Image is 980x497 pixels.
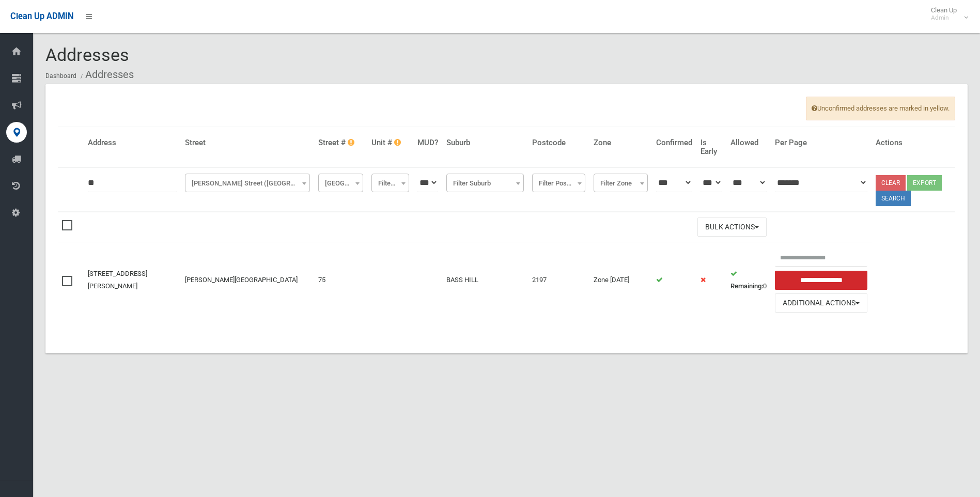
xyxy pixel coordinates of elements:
span: Cann Street (BASS HILL) [185,174,310,192]
td: Zone [DATE] [589,242,652,318]
span: Filter Zone [596,176,645,191]
td: 0 [726,242,771,318]
h4: Is Early [701,138,722,156]
span: Filter Street # [318,174,363,192]
a: Clear [876,175,906,191]
h4: Unit # [371,138,409,147]
h4: Suburb [446,138,524,147]
button: Additional Actions [775,293,868,313]
span: Cann Street (BASS HILL) [188,176,307,191]
h4: Actions [876,138,951,147]
small: Admin [931,14,957,22]
a: Dashboard [45,72,76,80]
h4: MUD? [417,138,438,147]
span: Clean Up ADMIN [10,11,73,21]
span: Filter Suburb [446,174,524,192]
h4: Allowed [730,138,767,147]
h4: Street [185,138,310,147]
button: Export [907,175,942,191]
h4: Address [88,138,177,147]
strong: Remaining: [730,282,763,290]
td: BASS HILL [442,242,528,318]
td: 75 [314,242,367,318]
td: [PERSON_NAME][GEOGRAPHIC_DATA] [181,242,314,318]
h4: Confirmed [656,138,692,147]
span: Filter Postcode [535,176,583,191]
span: Filter Unit # [371,174,409,192]
span: Filter Suburb [449,176,521,191]
td: 2197 [528,242,589,318]
h4: Per Page [775,138,868,147]
a: [STREET_ADDRESS][PERSON_NAME] [88,270,147,290]
span: Clean Up [926,6,967,22]
span: Filter Street # [321,176,361,191]
span: Filter Unit # [374,176,407,191]
button: Bulk Actions [697,218,767,237]
h4: Postcode [532,138,585,147]
h4: Zone [594,138,648,147]
button: Search [876,191,911,206]
span: Filter Zone [594,174,648,192]
span: Addresses [45,44,129,65]
span: Filter Postcode [532,174,585,192]
h4: Street # [318,138,363,147]
span: Unconfirmed addresses are marked in yellow. [806,97,955,120]
li: Addresses [78,65,134,84]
